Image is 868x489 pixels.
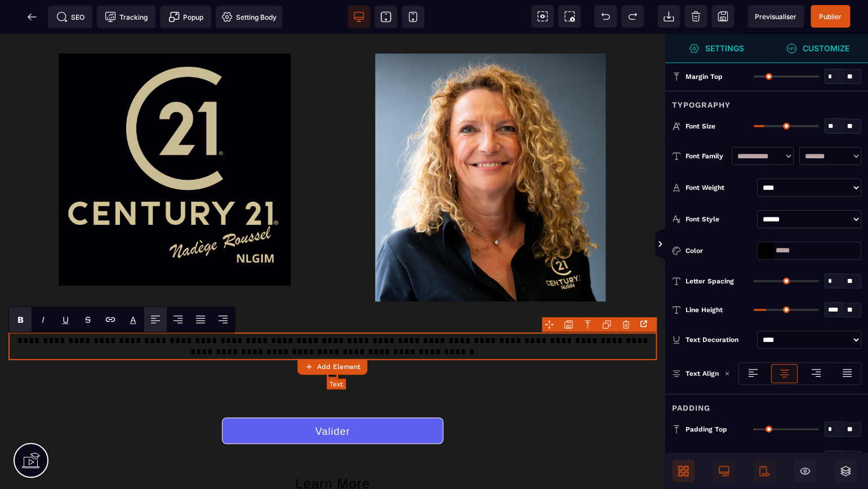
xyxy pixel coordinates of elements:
[63,314,69,325] u: U
[686,305,723,314] span: Line Height
[767,34,868,63] span: Open Style Manager
[144,307,167,332] span: Align Left
[803,44,849,52] strong: Customize
[665,91,868,112] div: Typography
[221,11,277,23] span: Setting Body
[222,384,443,410] button: Valider
[672,368,719,379] p: Text Align
[672,460,695,482] span: Open Blocks
[834,460,857,482] span: Open Layers
[753,460,776,482] span: Mobile Only
[724,371,730,376] img: loading
[638,318,652,330] div: Open the link Modal
[130,314,136,325] p: A
[794,460,816,482] span: Hide/Show Block
[189,307,212,332] span: Align Justify
[713,460,735,482] span: Desktop Only
[686,122,715,131] span: Font Size
[32,307,54,332] span: Italic
[212,307,234,332] span: Align Right
[686,214,753,225] div: Font Style
[59,20,291,252] img: 42a5e961d7e4e4c10e0b3702521da55e_Nade%CC%80ge_Roussel(2).png
[85,314,91,325] s: S
[665,394,868,415] div: Padding
[167,307,189,332] span: Align Center
[42,314,44,325] i: I
[105,11,148,23] span: Tracking
[9,307,32,332] span: Bold
[558,5,581,28] span: Screenshot
[168,11,203,23] span: Popup
[54,307,77,332] span: Underline
[686,425,727,434] span: Padding Top
[747,5,804,28] span: Preview
[99,307,122,332] span: Link
[686,334,753,345] div: Text Decoration
[375,20,606,268] img: ae93713c675592db1529431a72aaacf0_Capture_d%E2%80%99e%CC%81cran_2025-03-05_a%CC%80_13.45.39.png
[686,277,734,286] span: Letter Spacing
[686,245,753,256] div: Color
[317,363,360,371] strong: Add Element
[77,307,99,332] span: Strike-through
[755,12,796,21] span: Previsualiser
[686,182,753,193] div: Font Weight
[819,12,842,21] span: Publier
[17,314,24,325] b: B
[705,44,744,52] strong: Settings
[56,11,84,23] span: SEO
[665,34,767,63] span: Settings
[130,314,136,325] label: Font color
[686,150,726,162] div: Font Family
[531,5,554,28] span: View components
[686,72,723,81] span: Margin Top
[297,359,367,375] button: Add Element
